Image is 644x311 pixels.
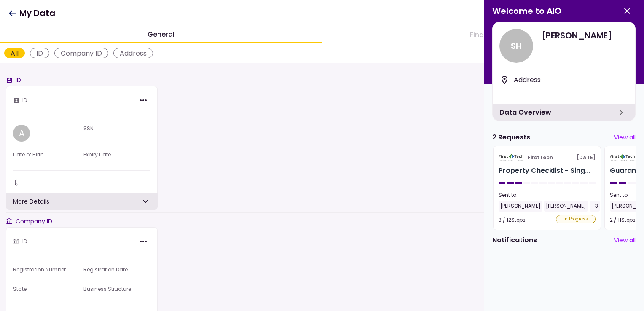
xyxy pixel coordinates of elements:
div: In Progress [556,215,596,223]
div: 2 / 11 Steps [610,215,636,225]
button: Ok, close [619,3,636,19]
div: [PERSON_NAME] [499,201,542,212]
div: ID [6,76,21,85]
div: Property Checklist - Single Tenant for SPECIALTY PROPERTIES LLC 1151-B Hospital Wy, Pocatello, ID [499,166,590,176]
div: ID [13,97,27,104]
div: Company ID [54,48,108,58]
div: More Details [6,193,158,210]
div: Notifications [492,235,537,245]
div: Registration Date [83,266,150,273]
div: 3 / 12 Steps [499,215,526,225]
button: View all [614,236,636,245]
div: Registration Number [13,266,80,273]
div: A [13,125,30,142]
div: [PERSON_NAME] [544,201,588,212]
div: Data Overview [493,104,635,121]
div: 2 Requests [492,132,530,142]
div: Address [514,75,628,85]
div: Company ID [6,217,52,226]
div: +3 [590,201,600,212]
button: More [136,93,150,107]
div: State [13,285,80,293]
button: More [136,234,150,249]
span: Welcome to AIO [492,5,561,17]
button: View all [614,133,636,142]
div: ID [13,238,27,245]
div: SSN [83,125,150,132]
div: Address [113,48,153,58]
div: Finance [322,27,644,43]
div: [DATE] [499,151,596,164]
span: [PERSON_NAME] [542,29,628,42]
h1: My Data [8,5,55,22]
img: Partner logo [499,154,524,161]
button: Data Overview [614,105,628,120]
div: S H [499,29,533,63]
div: FirstTech [528,151,553,164]
div: Date of Birth [13,151,80,158]
div: All [4,48,25,58]
div: Expiry Date [83,151,150,158]
div: Business Structure [83,285,150,293]
div: Sent to: [499,191,596,199]
img: Partner logo [610,154,636,161]
div: ID [30,48,49,58]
